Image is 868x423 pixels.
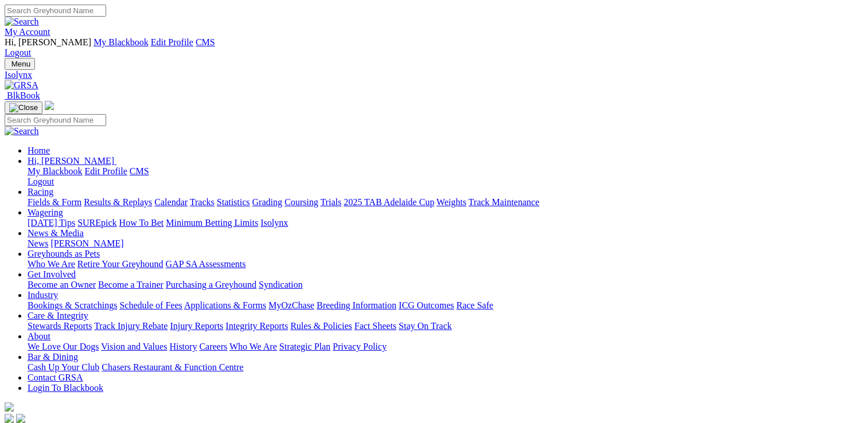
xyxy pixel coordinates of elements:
[399,321,451,331] a: Stay On Track
[28,177,54,186] a: Logout
[28,300,117,310] a: Bookings & Scratchings
[279,342,330,351] a: Strategic Plan
[28,228,84,238] a: News & Media
[102,362,243,372] a: Chasers Restaurant & Function Centre
[28,373,83,382] a: Contact GRSA
[5,48,31,57] a: Logout
[285,197,318,207] a: Coursing
[28,321,863,331] div: Care & Integrity
[28,187,53,197] a: Racing
[333,342,387,351] a: Privacy Policy
[28,166,863,187] div: Hi, [PERSON_NAME]
[252,197,282,207] a: Grading
[225,321,288,331] a: Integrity Reports
[28,342,863,352] div: About
[154,197,188,207] a: Calendar
[94,321,168,331] a: Track Injury Rebate
[28,321,92,331] a: Stewards Reports
[199,342,227,351] a: Careers
[5,101,42,114] button: Toggle navigation
[28,383,103,393] a: Login To Blackbook
[166,218,258,228] a: Minimum Betting Limits
[28,362,99,372] a: Cash Up Your Club
[28,207,63,217] a: Wagering
[28,156,116,166] a: Hi, [PERSON_NAME]
[77,259,164,269] a: Retire Your Greyhound
[28,352,78,362] a: Bar & Dining
[85,166,127,176] a: Edit Profile
[94,37,149,47] a: My Blackbook
[5,58,35,70] button: Toggle navigation
[28,362,863,373] div: Bar & Dining
[50,238,123,248] a: [PERSON_NAME]
[11,60,30,68] span: Menu
[5,80,38,91] img: GRSA
[77,218,116,228] a: SUREpick
[98,280,164,289] a: Become a Trainer
[170,321,223,331] a: Injury Reports
[166,280,256,289] a: Purchasing a Greyhound
[16,414,25,423] img: twitter.svg
[28,331,50,341] a: About
[28,311,88,320] a: Care & Integrity
[259,280,302,289] a: Syndication
[28,280,96,289] a: Become an Owner
[169,342,197,351] a: History
[317,300,396,310] a: Breeding Information
[355,321,396,331] a: Fact Sheets
[456,300,493,310] a: Race Safe
[28,300,863,311] div: Industry
[84,197,152,207] a: Results & Replays
[28,280,863,290] div: Get Involved
[5,37,863,58] div: My Account
[28,218,863,228] div: Wagering
[28,238,863,249] div: News & Media
[130,166,149,176] a: CMS
[28,197,81,207] a: Fields & Form
[45,101,54,110] img: logo-grsa-white.png
[28,342,99,351] a: We Love Our Dogs
[437,197,466,207] a: Weights
[5,70,863,80] a: Isolynx
[5,27,50,37] a: My Account
[5,414,14,423] img: facebook.svg
[28,238,48,248] a: News
[28,249,100,258] a: Greyhounds as Pets
[399,300,454,310] a: ICG Outcomes
[5,5,106,17] input: Search
[28,166,83,176] a: My Blackbook
[5,402,14,412] img: logo-grsa-white.png
[28,146,50,155] a: Home
[5,91,40,100] a: BlkBook
[196,37,215,47] a: CMS
[28,218,75,228] a: [DATE] Tips
[28,290,58,300] a: Industry
[5,126,39,136] img: Search
[28,197,863,207] div: Racing
[5,114,106,126] input: Search
[28,259,75,269] a: Who We Are
[344,197,434,207] a: 2025 TAB Adelaide Cup
[260,218,288,228] a: Isolynx
[7,91,40,100] span: BlkBook
[28,269,76,279] a: Get Involved
[217,197,250,207] a: Statistics
[290,321,352,331] a: Rules & Policies
[151,37,193,47] a: Edit Profile
[119,300,182,310] a: Schedule of Fees
[9,103,38,112] img: Close
[5,17,39,27] img: Search
[190,197,215,207] a: Tracks
[268,300,314,310] a: MyOzChase
[119,218,164,228] a: How To Bet
[101,342,167,351] a: Vision and Values
[184,300,266,310] a: Applications & Forms
[28,259,863,269] div: Greyhounds as Pets
[28,156,114,166] span: Hi, [PERSON_NAME]
[5,37,91,47] span: Hi, [PERSON_NAME]
[469,197,539,207] a: Track Maintenance
[320,197,341,207] a: Trials
[229,342,277,351] a: Who We Are
[166,259,246,269] a: GAP SA Assessments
